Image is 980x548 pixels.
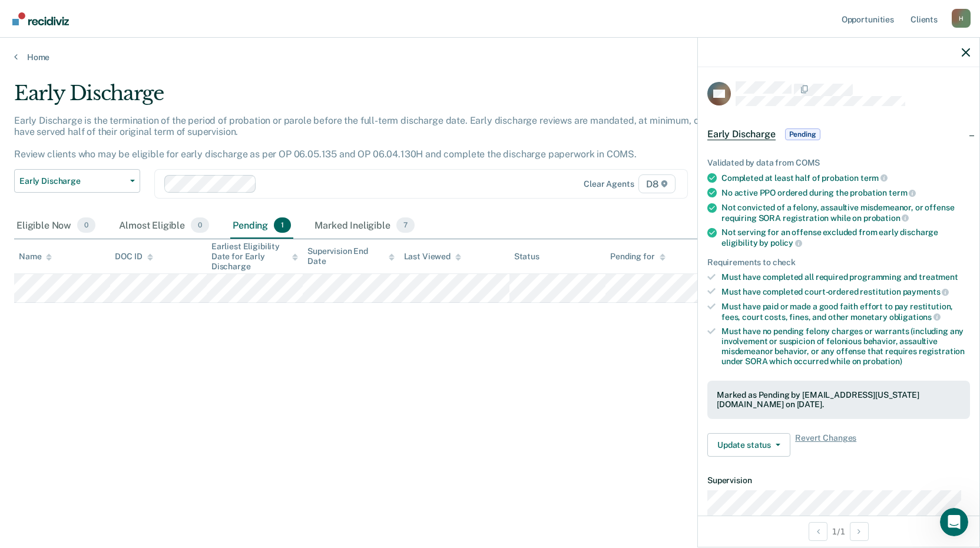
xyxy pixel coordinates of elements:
[610,252,665,262] div: Pending for
[707,158,970,168] div: Validated by data from COMS
[795,433,856,457] span: Revert Changes
[903,287,949,296] span: payments
[860,173,888,183] span: term
[721,302,970,322] div: Must have paid or made a good faith effort to pay restitution, fees, court costs, fines, and othe...
[115,252,153,262] div: DOC ID
[312,213,417,239] div: Marked Ineligible
[940,508,968,536] iframe: Intercom live chat
[707,433,790,457] button: Update status
[14,213,98,239] div: Eligible Now
[698,516,979,547] div: 1 / 1
[721,203,970,223] div: Not convicted of a felony, assaultive misdemeanor, or offense requiring SORA registration while on
[707,128,776,140] span: Early Discharge
[14,52,966,62] a: Home
[721,187,970,198] div: No active PPO ordered during the probation
[889,188,916,197] span: term
[863,356,902,366] span: probation)
[211,242,298,271] div: Earliest Eligibility Date for Early Discharge
[863,213,909,223] span: probation
[19,252,52,262] div: Name
[14,81,749,115] div: Early Discharge
[698,115,979,153] div: Early DischargePending
[721,272,970,282] div: Must have completed all required programming and
[952,9,971,28] div: H
[919,272,958,282] span: treatment
[14,115,746,160] p: Early Discharge is the termination of the period of probation or parole before the full-term disc...
[770,238,802,247] span: policy
[717,390,961,410] div: Marked as Pending by [EMAIL_ADDRESS][US_STATE][DOMAIN_NAME] on [DATE].
[19,176,125,186] span: Early Discharge
[191,217,209,233] span: 0
[850,522,869,541] button: Next Opportunity
[638,174,676,193] span: D8
[396,217,415,233] span: 7
[307,246,394,266] div: Supervision End Date
[721,173,970,183] div: Completed at least half of probation
[117,213,211,239] div: Almost Eligible
[274,217,291,233] span: 1
[809,522,827,541] button: Previous Opportunity
[721,227,970,247] div: Not serving for an offense excluded from early discharge eligibility by
[785,128,820,140] span: Pending
[404,252,461,262] div: Last Viewed
[707,258,970,268] div: Requirements to check
[514,252,539,262] div: Status
[952,9,971,28] button: Profile dropdown button
[12,12,69,25] img: Recidiviz
[230,213,293,239] div: Pending
[721,286,970,297] div: Must have completed court-ordered restitution
[889,312,941,322] span: obligations
[707,476,970,486] dt: Supervision
[77,217,95,233] span: 0
[721,326,970,366] div: Must have no pending felony charges or warrants (including any involvement or suspicion of feloni...
[584,179,634,189] div: Clear agents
